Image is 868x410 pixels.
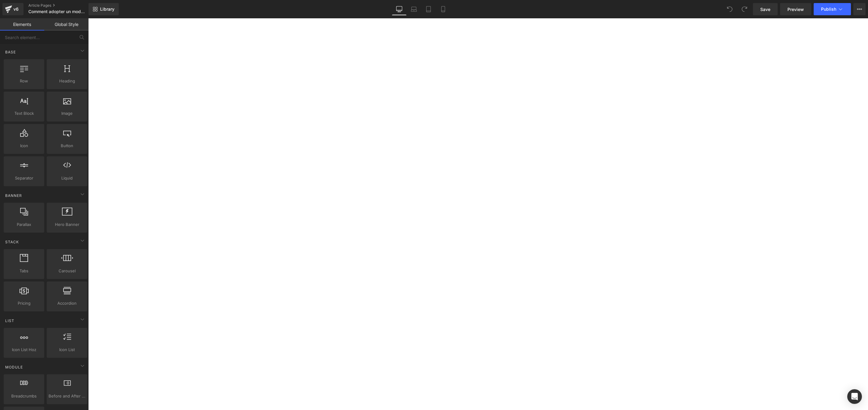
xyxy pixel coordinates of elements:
[49,175,85,181] span: Liquid
[5,49,16,55] span: Base
[738,3,750,15] button: Redo
[49,300,85,307] span: Accordion
[724,3,736,15] button: Undo
[12,5,20,13] div: v6
[814,3,851,15] button: Publish
[780,3,811,15] a: Preview
[436,3,450,15] a: Mobile
[5,239,20,245] span: Stack
[421,3,436,15] a: Tablet
[5,364,24,370] span: Module
[853,3,866,15] button: More
[847,389,862,404] div: Open Intercom Messenger
[28,9,87,14] span: Comment adopter un mode de vie plus minimaliste ?
[787,6,804,13] span: Preview
[5,347,42,353] span: Icon List Hoz
[5,318,15,324] span: List
[392,3,407,15] a: Desktop
[407,3,421,15] a: Laptop
[49,393,85,399] span: Before and After Images
[89,3,119,15] a: New Library
[5,110,42,117] span: Text Block
[49,110,85,117] span: Image
[100,6,114,12] span: Library
[5,393,42,399] span: Breadcrumbs
[5,221,42,228] span: Parallax
[49,78,85,84] span: Heading
[49,221,85,228] span: Hero Banner
[5,193,23,198] span: Banner
[28,3,99,8] a: Article Pages
[49,143,85,149] span: Button
[44,18,89,31] a: Global Style
[49,268,85,274] span: Carousel
[5,300,42,307] span: Pricing
[49,347,85,353] span: Icon List
[5,78,42,84] span: Row
[2,3,24,15] a: v6
[760,6,770,13] span: Save
[821,7,836,12] span: Publish
[5,268,42,274] span: Tabs
[5,143,42,149] span: Icon
[5,175,42,181] span: Separator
